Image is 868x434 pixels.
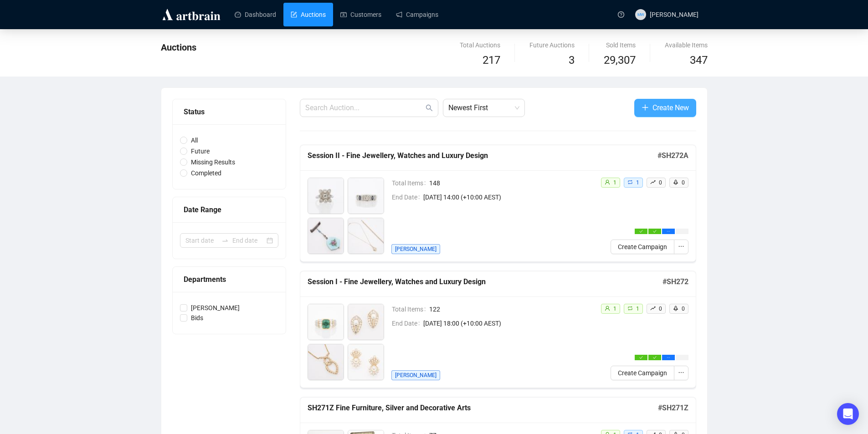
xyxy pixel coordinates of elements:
h5: # SH272 [663,276,688,287]
span: Total Items [392,178,429,188]
a: Campaigns [396,3,438,26]
span: [PERSON_NAME] [391,370,440,380]
div: Available Items [665,40,708,50]
span: ellipsis [667,230,670,233]
button: Create Campaign [611,240,674,254]
span: retweet [627,306,633,311]
a: Customers [340,3,381,26]
span: 0 [682,306,685,312]
h5: SH271Z Fine Furniture, Silver and Decorative Arts [308,403,658,414]
span: user [605,306,610,311]
span: question-circle [618,11,624,18]
img: 103_1.jpg [348,344,384,380]
span: 0 [682,179,685,186]
span: [PERSON_NAME] [187,303,243,313]
span: 1 [636,306,639,312]
span: [DATE] 14:00 (+10:00 AEST) [423,192,593,202]
span: 29,307 [604,52,636,69]
input: End date [232,235,265,245]
span: swap-right [221,237,229,244]
span: Create Campaign [618,368,667,378]
span: to [221,237,229,244]
span: Total Items [392,304,429,314]
span: Auctions [161,42,196,53]
span: Bids [187,313,207,323]
span: 347 [690,54,708,66]
div: Departments [184,274,275,285]
a: Dashboard [235,3,276,26]
span: Future [187,146,213,156]
input: Search Auction... [305,102,424,113]
h5: # SH272A [657,150,688,161]
span: End Date [392,318,423,328]
span: user [605,179,610,185]
img: 302_1.jpg [308,218,344,254]
div: Open Intercom Messenger [837,403,859,425]
span: 217 [483,54,500,66]
span: Completed [187,168,225,178]
div: Date Range [184,204,275,215]
h5: Session II - Fine Jewellery, Watches and Luxury Design [308,150,657,161]
span: 1 [636,179,639,186]
span: 1 [613,306,616,312]
img: 102_1.jpg [308,344,344,380]
span: rise [650,306,656,311]
div: Total Auctions [460,40,500,50]
span: rocket [673,306,678,311]
a: Auctions [291,3,326,26]
span: Create New [652,102,689,113]
button: Create Campaign [611,366,674,380]
h5: # SH271Z [658,403,688,414]
span: 148 [429,178,593,188]
span: check [639,356,643,359]
span: ellipsis [678,369,684,376]
div: Sold Items [604,40,636,50]
span: [DATE] 18:00 (+10:00 AEST) [423,318,593,328]
img: 301_1.jpg [348,178,384,214]
div: Future Auctions [529,40,575,50]
span: 0 [659,179,662,186]
span: [PERSON_NAME] [391,244,440,254]
span: 1 [613,179,616,186]
span: 0 [659,306,662,312]
span: check [653,230,657,233]
span: search [426,104,433,112]
span: ellipsis [678,243,684,250]
span: rise [650,179,656,185]
span: End Date [392,192,423,202]
img: 300_1.jpg [308,178,344,214]
a: Session I - Fine Jewellery, Watches and Luxury Design#SH272Total Items122End Date[DATE] 18:00 (+1... [300,271,696,388]
span: [PERSON_NAME] [650,11,699,18]
h5: Session I - Fine Jewellery, Watches and Luxury Design [308,276,663,287]
a: Session II - Fine Jewellery, Watches and Luxury Design#SH272ATotal Items148End Date[DATE] 14:00 (... [300,145,696,262]
span: Create Campaign [618,242,667,252]
span: rocket [673,179,678,185]
span: Missing Results [187,157,239,167]
div: Status [184,106,275,117]
img: 100_1.jpg [308,304,344,340]
span: retweet [627,179,633,185]
img: 101_1.jpg [348,304,384,340]
img: logo [161,7,222,22]
button: Create New [634,99,696,117]
span: plus [642,104,649,111]
span: Newest First [448,99,519,117]
span: 3 [569,54,575,66]
span: All [187,135,201,145]
img: 303_1.jpg [348,218,384,254]
span: 122 [429,304,593,314]
span: MW [637,11,644,18]
span: ellipsis [667,356,670,359]
input: Start date [185,235,218,245]
span: check [639,230,643,233]
span: check [653,356,657,359]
